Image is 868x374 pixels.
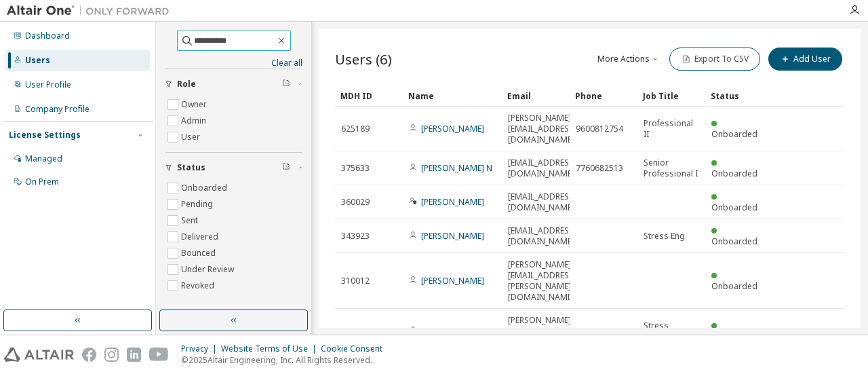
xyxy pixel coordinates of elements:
[82,348,96,362] img: facebook.svg
[177,162,205,173] span: Status
[181,212,201,229] label: Sent
[181,261,237,278] label: Under Review
[181,180,230,196] label: Onboarded
[165,58,302,69] a: Clear all
[181,96,210,113] label: Owner
[711,85,768,107] div: Status
[508,113,576,145] span: [PERSON_NAME][EMAIL_ADDRESS][DOMAIN_NAME]
[181,196,216,212] label: Pending
[421,162,492,174] a: [PERSON_NAME] N
[282,162,290,173] span: Clear filter
[321,343,391,354] div: Cookie Consent
[421,123,484,134] a: [PERSON_NAME]
[181,229,221,245] label: Delivered
[508,315,576,348] span: [PERSON_NAME][EMAIL_ADDRESS][DOMAIN_NAME]
[181,354,391,366] p: © 2025 Altair Engineering, Inc. All Rights Reserved.
[711,280,757,292] span: Onboarded
[644,118,699,140] span: Professional II
[508,259,576,303] span: [PERSON_NAME][EMAIL_ADDRESS][PERSON_NAME][DOMAIN_NAME]
[341,276,370,286] span: 310012
[341,326,370,337] span: 401472
[7,4,176,18] img: Altair One
[508,191,576,213] span: [EMAIL_ADDRESS][DOMAIN_NAME]
[221,343,321,354] div: Website Terms of Use
[181,343,221,354] div: Privacy
[341,231,370,242] span: 343923
[25,79,71,90] div: User Profile
[711,128,757,140] span: Onboarded
[282,79,290,90] span: Clear filter
[644,231,685,242] span: Stress Eng
[421,325,484,337] a: [PERSON_NAME]
[576,124,623,134] span: 9600812754
[341,163,370,174] span: 375633
[165,153,302,183] button: Status
[711,236,757,247] span: Onboarded
[340,85,397,107] div: MDH ID
[576,163,623,174] span: 7760682513
[669,48,760,71] button: Export To CSV
[768,48,842,71] button: Add User
[421,275,484,286] a: [PERSON_NAME]
[644,320,699,342] span: Stress Engineer
[181,278,217,294] label: Revoked
[4,348,74,362] img: altair_logo.svg
[25,31,70,41] div: Dashboard
[181,113,209,129] label: Admin
[127,348,141,362] img: linkedin.svg
[335,50,392,69] span: Users (6)
[25,176,59,187] div: On Prem
[341,124,370,134] span: 625189
[181,129,203,145] label: User
[181,245,218,261] label: Bounced
[104,348,119,362] img: instagram.svg
[408,85,496,107] div: Name
[508,225,576,247] span: [EMAIL_ADDRESS][DOMAIN_NAME]
[165,69,302,99] button: Role
[508,157,576,179] span: [EMAIL_ADDRESS][DOMAIN_NAME]
[711,202,757,213] span: Onboarded
[25,55,50,66] div: Users
[25,153,62,164] div: Managed
[9,130,81,141] div: License Settings
[149,348,169,362] img: youtube.svg
[341,197,370,208] span: 360029
[575,85,632,107] div: Phone
[644,157,699,179] span: Senior Professional I
[596,48,661,71] button: More Actions
[177,79,196,90] span: Role
[711,168,757,179] span: Onboarded
[421,230,484,242] a: [PERSON_NAME]
[421,196,484,208] a: [PERSON_NAME]
[25,104,90,115] div: Company Profile
[643,85,700,107] div: Job Title
[507,85,564,107] div: Email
